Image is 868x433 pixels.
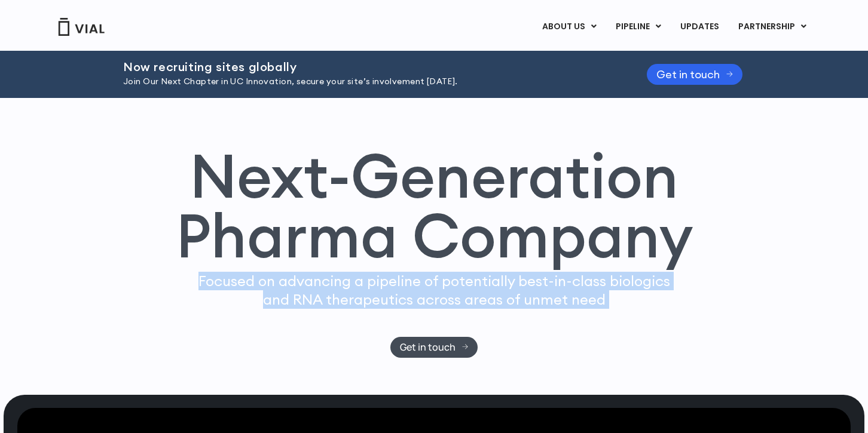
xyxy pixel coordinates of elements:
img: Vial Logo [57,18,105,36]
span: Get in touch [400,343,456,352]
p: Focused on advancing a pipeline of potentially best-in-class biologics and RNA therapeutics acros... [193,272,675,309]
a: UPDATES [671,17,728,37]
a: ABOUT USMenu Toggle [533,17,606,37]
p: Join Our Next Chapter in UC Innovation, secure your site’s involvement [DATE]. [123,75,617,88]
h2: Now recruiting sites globally [123,60,617,73]
a: Get in touch [647,64,742,85]
h1: Next-Generation Pharma Company [175,146,693,266]
a: PIPELINEMenu Toggle [606,17,670,37]
a: PARTNERSHIPMenu Toggle [729,17,816,37]
span: Get in touch [656,70,720,79]
a: Get in touch [390,337,478,358]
